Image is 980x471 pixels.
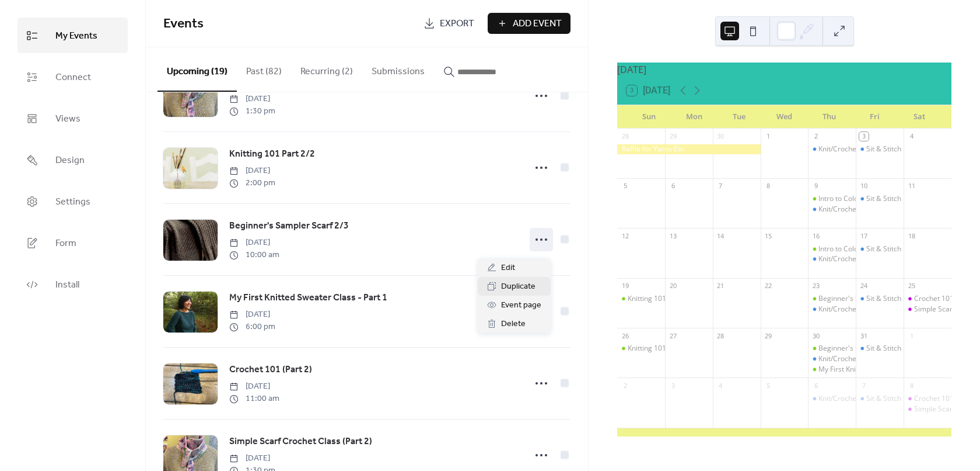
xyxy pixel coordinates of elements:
button: Upcoming (19) [157,47,237,92]
div: 15 [764,231,773,240]
div: Crochet 101 (Part 2) [914,394,979,404]
a: Beginner's Sampler Scarf 2/3 [229,219,349,234]
div: 26 [621,331,629,340]
button: Submissions [362,47,434,91]
div: 1 [764,132,773,141]
a: Simple Scarf Crochet Class (Part 2) [229,434,372,449]
div: 19 [621,282,629,290]
a: Knitting 101 Part 2/2 [229,147,315,162]
div: Knit/Crochet Night [818,354,878,364]
a: Export [415,13,483,34]
div: 11 [907,182,916,191]
div: 20 [668,282,677,290]
a: Form [17,225,128,261]
div: 16 [811,231,820,240]
div: My First Knitted Sweater Class - Part 1 [818,365,942,375]
div: Sit & Stitch [856,244,904,254]
span: My First Knitted Sweater Class - Part 1 [229,291,387,305]
div: 9 [811,182,820,191]
span: Install [55,276,79,294]
div: Beginner's Sampler Scarf 1/3 [808,294,856,304]
span: 11:00 am [229,393,279,405]
div: Crochet 101 (Part 2) [904,394,951,404]
div: 25 [907,282,916,290]
span: [DATE] [229,165,275,177]
div: Intro to Colorwork 1/2 [818,194,889,204]
a: Settings [17,183,128,219]
div: 2 [621,381,629,390]
div: Sat [897,105,942,129]
div: Crochet 101 (Part 1) [904,294,951,304]
a: My First Knitted Sweater Class - Part 1 [229,290,387,306]
div: Knit/Crochet Night [808,354,856,364]
div: Sit & Stitch [866,194,901,204]
span: Delete [501,317,526,331]
div: Knit/Crochet Night [818,254,878,264]
div: Beginner's Sampler Scarf 2/3 [808,344,856,354]
span: [DATE] [229,93,275,105]
div: 31 [859,331,868,340]
span: [DATE] [229,380,279,393]
div: 4 [907,132,916,141]
button: Add Event [488,13,570,34]
div: 1 [907,331,916,340]
div: 4 [716,381,725,390]
span: Crochet 101 (Part 2) [229,363,312,377]
div: Simple Scarf Crochet Class (Part 2) [904,404,951,414]
div: Sit & Stitch [866,344,901,354]
div: Knit/Crochet Night [818,144,878,154]
span: Settings [55,193,90,211]
div: 18 [907,231,916,240]
div: Wed [762,105,807,129]
div: 8 [907,381,916,390]
div: 10 [859,182,868,191]
span: My Events [55,27,97,45]
span: Event page [501,299,541,313]
div: Mon [671,105,716,129]
a: Views [17,101,128,136]
div: Intro to Colorwork 2/2 [808,244,856,254]
span: 6:00 pm [229,321,275,333]
div: Beginner's Sampler Scarf 1/3 [818,294,914,304]
div: 5 [621,182,629,191]
div: Knit/Crochet Night [808,205,856,214]
div: Fri [852,105,897,129]
span: 1:30 pm [229,105,275,117]
span: Export [440,17,474,31]
div: Sit & Stitch [866,394,901,404]
div: Sit & Stitch [856,294,904,304]
button: Recurring (2) [291,47,362,91]
div: 28 [716,331,725,340]
span: 10:00 am [229,249,279,261]
div: My First Knitted Sweater Class - Part 1 [808,365,856,375]
div: Sit & Stitch [866,144,901,154]
div: Knit/Crochet Night [818,394,878,404]
div: Knitting 101 Part 1/2 [617,294,665,304]
div: 27 [668,331,677,340]
div: Knitting 101 Part 1/2 [628,294,694,304]
div: 3 [668,381,677,390]
div: 6 [668,182,677,191]
span: Add Event [513,17,562,31]
div: 5 [764,381,773,390]
div: 8 [764,182,773,191]
div: Knit/Crochet Night [808,394,856,404]
a: Design [17,142,128,178]
div: 22 [764,282,773,290]
span: [DATE] [229,309,275,321]
div: [DATE] [617,63,951,77]
span: Connect [55,68,91,86]
div: Sit & Stitch [856,344,904,354]
div: Tue [717,105,762,129]
div: Sun [626,105,671,129]
span: [DATE] [229,452,275,465]
div: 6 [811,381,820,390]
div: 7 [716,182,725,191]
div: Raffle for Yarns Etc. [617,144,761,154]
div: 2 [811,132,820,141]
div: 12 [621,231,629,240]
div: Simple Scarf Crochet Class (Part 1) [904,304,951,314]
div: 29 [668,132,677,141]
a: Connect [17,59,128,95]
